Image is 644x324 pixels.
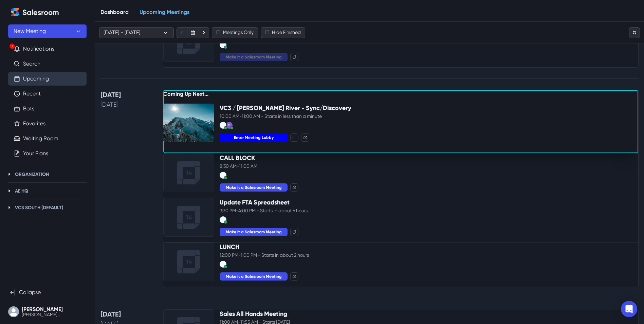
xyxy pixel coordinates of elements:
button: Make it a Salesroom Meeting [220,183,288,192]
a: Bots [23,105,34,113]
button: Today [187,27,198,38]
p: AE HQ [15,187,28,195]
p: 14 [186,168,192,178]
a: Favorites [23,120,45,128]
p: 3:30 PM - 4:00 PM - Starts in about 6 hours [220,207,638,214]
a: View in Calendar [290,53,298,61]
a: VC3 / [PERSON_NAME] River - Sync/Discovery [220,104,351,112]
div: John Gentry [221,218,225,221]
a: Copy Meeting Link [290,133,298,142]
button: Enter Meeting Lobby [220,133,288,142]
a: Recent [23,90,41,98]
a: Search [23,60,40,68]
button: Hide Finished [261,27,305,38]
div: matthew.mckirahan@millsriver.gov [228,124,231,127]
button: 50Notifications [8,42,87,56]
a: LUNCH [220,243,239,251]
p: [DATE] [100,90,155,100]
button: Make it a Salesroom Meeting [220,228,288,236]
h2: Salesroom [22,8,59,17]
button: Collapse [8,286,87,299]
img: Meeting Thumbnail [163,104,214,142]
div: Open Intercom Messenger [621,301,637,317]
a: View in Calendar [301,133,309,142]
button: Refetch events [629,27,640,38]
a: View in Calendar [290,183,298,192]
button: Toggle VC3 South [5,203,14,212]
a: CALL BLOCK [220,154,255,162]
a: Dashboard [95,3,134,22]
button: User menu [8,305,87,319]
a: Upcoming [23,75,49,83]
a: View in Calendar [290,228,298,236]
a: Upcoming Meetings [134,3,195,22]
button: [DATE] - [DATE] [99,27,174,38]
p: 8:30 AM - 11:00 AM [220,163,638,170]
a: Sales All Hands Meeting [220,310,287,318]
p: [DATE] [100,100,155,109]
button: Toggle Organization [5,170,14,178]
p: 10:00 AM - 11:00 AM - Starts in less than a minute [220,113,638,120]
div: John Gentry [221,43,225,47]
p: [DATE] [100,309,155,319]
button: New Meeting [8,24,87,38]
p: 14 [186,213,192,222]
p: 12:00 PM - 1:00 PM - Starts in about 2 hours [220,252,638,259]
a: View in Calendar [290,272,298,281]
p: 14 [186,257,192,267]
a: Home [8,5,22,19]
div: John Gentry [221,124,225,127]
button: Meetings Only [212,27,258,38]
a: Waiting Room [23,134,58,143]
p: Organization [15,171,49,178]
p: Collapse [19,288,41,296]
div: John Gentry [221,174,225,177]
button: Previous week [177,27,187,38]
button: Make it a Salesroom Meeting [220,53,288,61]
button: Make it a Salesroom Meeting [220,272,288,281]
p: VC3 South (Default) [15,204,63,211]
a: Your Plans [23,149,48,158]
p: Coming Up Next... [163,90,638,104]
button: Next week [198,27,209,38]
a: Update FTA Spreadsheet [220,199,290,206]
div: John Gentry [221,263,225,266]
button: Toggle AE HQ [5,187,14,195]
